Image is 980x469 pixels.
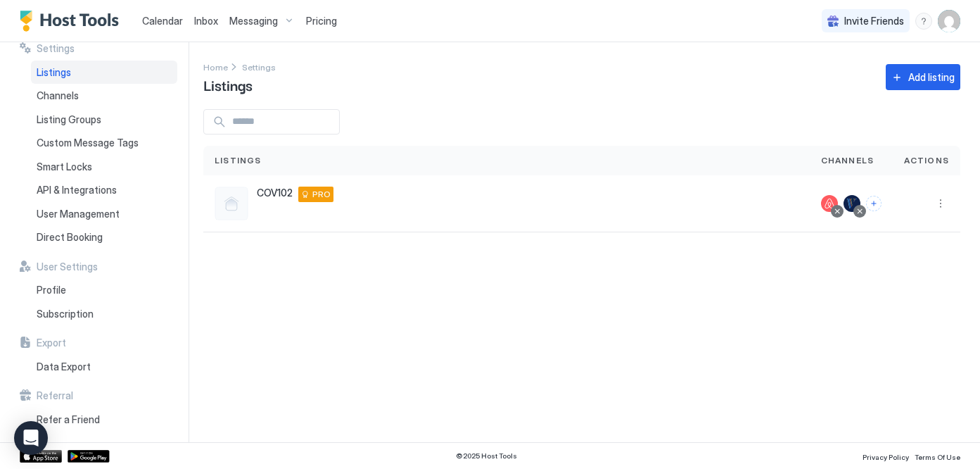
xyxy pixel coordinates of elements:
[37,184,117,196] span: API & Integrations
[31,84,177,108] a: Channels
[37,284,66,296] span: Profile
[844,15,904,27] span: Invite Friends
[31,131,177,155] a: Custom Message Tags
[242,62,276,73] span: Settings
[866,196,882,211] button: Connect channels
[31,408,177,432] a: Refer a Friend
[31,302,177,326] a: Subscription
[203,59,228,74] div: Breadcrumb
[312,188,331,201] span: PRO
[20,450,62,463] a: App Store
[904,154,949,167] span: Actions
[37,42,75,55] span: Settings
[932,195,949,212] div: menu
[37,413,100,426] span: Refer a Friend
[915,449,960,463] a: Terms Of Use
[886,64,960,90] button: Add listing
[31,108,177,132] a: Listing Groups
[37,231,103,244] span: Direct Booking
[37,337,66,349] span: Export
[203,62,228,73] span: Home
[20,11,125,32] a: Host Tools Logo
[31,355,177,379] a: Data Export
[37,137,139,149] span: Custom Message Tags
[37,261,98,273] span: User Settings
[257,187,293,199] span: COV102
[14,421,48,455] div: Open Intercom Messenger
[908,70,955,85] div: Add listing
[215,154,262,167] span: Listings
[227,110,339,134] input: Input Field
[932,195,949,212] button: More options
[31,155,177,179] a: Smart Locks
[203,59,228,74] a: Home
[242,59,276,74] a: Settings
[37,389,73,402] span: Referral
[938,10,960,32] div: User profile
[37,66,71,79] span: Listings
[37,89,79,102] span: Channels
[37,361,91,373] span: Data Export
[306,15,337,27] span: Pricing
[31,225,177,249] a: Direct Booking
[37,208,120,220] span: User Management
[142,15,183,27] span: Calendar
[37,113,101,126] span: Listing Groups
[142,13,183,28] a: Calendar
[915,453,960,461] span: Terms Of Use
[31,178,177,202] a: API & Integrations
[37,161,92,173] span: Smart Locks
[863,453,909,461] span: Privacy Policy
[915,13,932,30] div: menu
[456,451,517,461] span: © 2025 Host Tools
[31,61,177,85] a: Listings
[31,278,177,302] a: Profile
[203,74,253,95] span: Listings
[194,15,218,27] span: Inbox
[821,154,874,167] span: Channels
[31,202,177,226] a: User Management
[242,59,276,74] div: Breadcrumb
[68,450,110,463] a: Google Play Store
[37,308,94,320] span: Subscription
[863,449,909,463] a: Privacy Policy
[194,13,218,28] a: Inbox
[229,15,278,27] span: Messaging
